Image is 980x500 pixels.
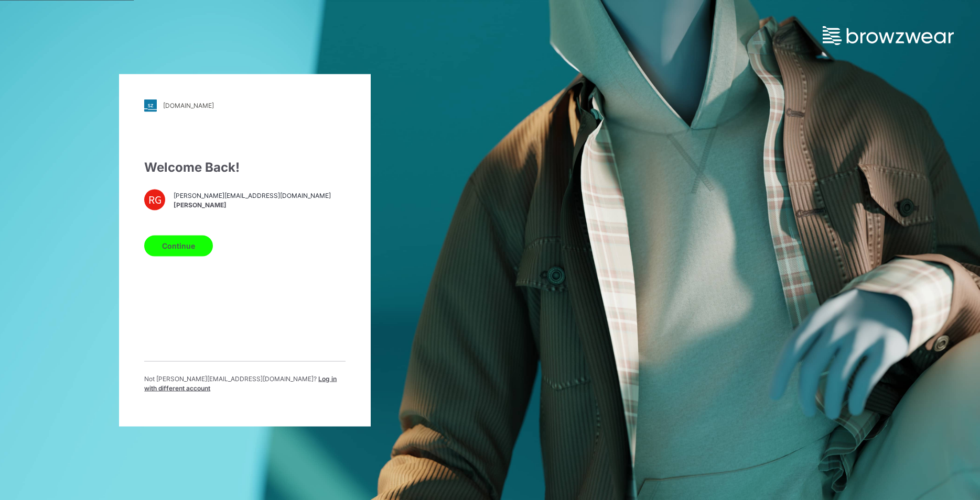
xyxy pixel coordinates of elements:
[823,26,954,45] img: browzwear-logo.e42bd6dac1945053ebaf764b6aa21510.svg
[144,158,346,176] div: Welcome Back!
[144,374,346,393] p: Not [PERSON_NAME][EMAIL_ADDRESS][DOMAIN_NAME] ?
[144,99,346,112] a: [DOMAIN_NAME]
[144,99,157,112] img: stylezone-logo.562084cfcfab977791bfbf7441f1a819.svg
[174,191,331,201] span: [PERSON_NAME][EMAIL_ADDRESS][DOMAIN_NAME]
[144,235,213,256] button: Continue
[144,189,165,210] div: RG
[163,102,214,109] div: [DOMAIN_NAME]
[174,201,331,210] span: [PERSON_NAME]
